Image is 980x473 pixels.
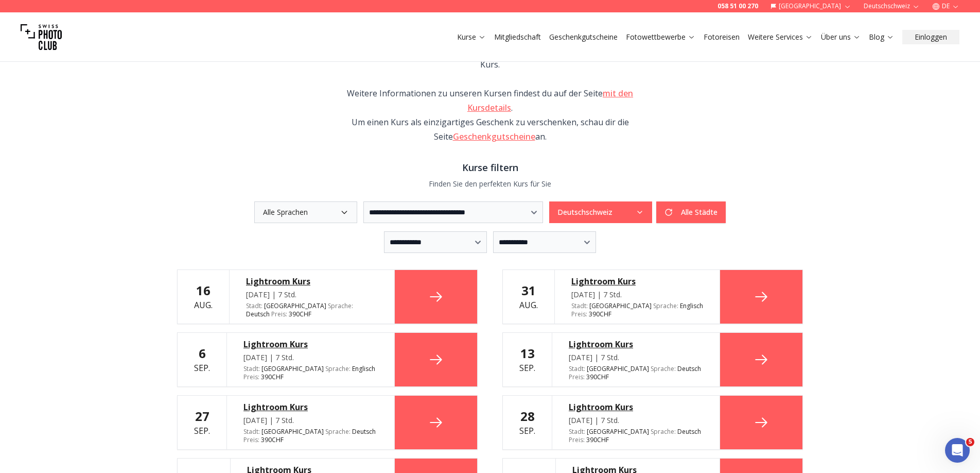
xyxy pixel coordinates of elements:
[817,30,865,44] button: Über uns
[699,30,744,44] button: Fotoreisen
[328,301,353,310] span: Sprache :
[352,365,375,373] span: Englisch
[243,365,378,381] div: [GEOGRAPHIC_DATA] 390 CHF
[246,301,262,310] span: Stadt :
[569,364,585,373] span: Stadt :
[199,345,206,362] b: 6
[243,338,378,350] a: Lightroom Kurs
[246,310,270,318] span: Deutsch
[243,435,259,444] span: Preis :
[748,32,813,42] a: Weitere Services
[520,408,535,425] b: 28
[571,290,703,300] div: [DATE] | 7 Std.
[571,301,588,310] span: Stadt :
[651,427,676,436] span: Sprache :
[571,310,587,318] span: Preis :
[677,428,701,436] span: Deutsch
[194,345,210,374] div: Sep.
[653,301,678,310] span: Sprache :
[520,345,535,362] b: 13
[569,401,703,413] a: Lightroom Kurs
[194,282,213,311] div: Aug.
[246,275,378,288] a: Lightroom Kurs
[243,373,259,381] span: Preis :
[21,16,62,58] img: Swiss photo club
[243,428,378,444] div: [GEOGRAPHIC_DATA] 390 CHF
[453,131,535,142] a: Geschenkgutscheine
[569,427,585,436] span: Stadt :
[680,302,703,310] span: Englisch
[656,201,726,223] button: Alle Städte
[569,338,703,350] a: Lightroom Kurs
[626,32,695,42] a: Fotowettbewerbe
[325,364,351,373] span: Sprache :
[521,282,536,299] b: 31
[704,32,740,42] a: Fotoreisen
[196,282,211,299] b: 16
[246,290,378,300] div: [DATE] | 7 Std.
[569,352,703,363] div: [DATE] | 7 Std.
[453,30,490,44] button: Kurse
[821,32,861,42] a: Über uns
[177,160,803,175] h3: Kurse filtern
[519,345,535,374] div: Sep.
[342,86,638,144] div: Weitere Informationen zu unseren Kursen findest du auf der Seite . Um einen Kurs als einzigartige...
[717,2,758,10] a: 058 51 00 270
[569,415,703,426] div: [DATE] | 7 Std.
[243,427,260,436] span: Stadt :
[194,408,210,437] div: Sep.
[902,30,959,44] button: Einloggen
[677,365,701,373] span: Deutsch
[494,32,541,42] a: Mitgliedschaft
[622,30,699,44] button: Fotowettbewerbe
[744,30,817,44] button: Weitere Services
[325,427,351,436] span: Sprache :
[243,415,378,426] div: [DATE] | 7 Std.
[243,401,378,413] a: Lightroom Kurs
[519,408,535,437] div: Sep.
[569,373,585,381] span: Preis :
[519,282,538,311] div: Aug.
[569,435,585,444] span: Preis :
[945,438,970,463] iframe: Intercom live chat
[545,30,622,44] button: Geschenkgutscheine
[549,201,652,223] button: Deutschschweiz
[271,310,287,318] span: Preis :
[571,275,703,288] a: Lightroom Kurs
[177,179,803,189] p: Finden Sie den perfekten Kurs für Sie
[966,438,974,446] span: 5
[865,30,898,44] button: Blog
[246,302,378,318] div: [GEOGRAPHIC_DATA] 390 CHF
[490,30,545,44] button: Mitgliedschaft
[569,428,703,444] div: [GEOGRAPHIC_DATA] 390 CHF
[457,32,486,42] a: Kurse
[243,352,378,363] div: [DATE] | 7 Std.
[569,365,703,381] div: [GEOGRAPHIC_DATA] 390 CHF
[352,428,376,436] span: Deutsch
[571,302,703,318] div: [GEOGRAPHIC_DATA] 390 CHF
[243,364,260,373] span: Stadt :
[254,201,357,223] button: Alle Sprachen
[869,32,894,42] a: Blog
[195,408,209,425] b: 27
[549,32,618,42] a: Geschenkgutscheine
[651,364,676,373] span: Sprache :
